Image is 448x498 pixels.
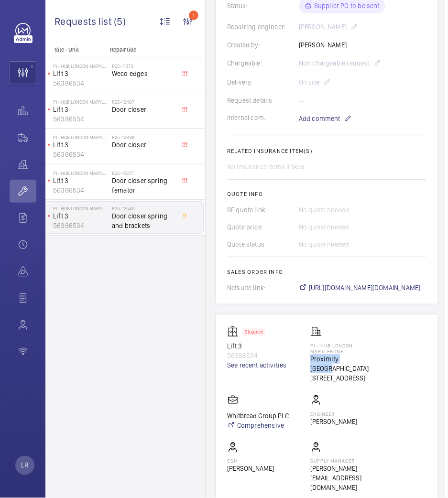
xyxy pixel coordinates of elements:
p: PI - Hub London Marylebone [53,170,108,176]
h2: Quote info [227,191,426,197]
p: 56386534 [53,78,108,88]
p: 56386534 [53,185,108,195]
h2: R25-12838 [112,134,175,140]
p: Repair title [110,46,173,53]
h2: R25-12487 [112,99,175,105]
p: Engineer [310,411,382,417]
p: 56386534 [53,150,108,159]
p: Lift 3 [53,140,108,150]
span: Door closer spring femator [112,176,175,195]
p: Lift 3 [53,176,108,185]
p: PI - Hub London Marylebone [310,343,382,354]
p: PI - Hub London Marylebone [53,206,108,211]
p: [PERSON_NAME] [227,464,299,474]
p: PI - Hub London Marylebone [53,63,108,69]
span: Weco edges [112,69,175,78]
p: PI - Hub London Marylebone [53,134,108,140]
span: Door closer spring and brackets [112,211,175,230]
a: See recent activities [227,360,299,370]
span: Door closer [112,140,175,150]
p: LR [21,461,28,470]
p: Supply manager [310,458,382,464]
span: Requests list [55,15,114,27]
p: 56386534 [53,221,108,230]
p: Proximity [GEOGRAPHIC_DATA] [310,354,382,373]
p: 56386534 [53,114,108,124]
p: Lift 3 [53,105,108,114]
a: [URL][DOMAIN_NAME][DOMAIN_NAME] [299,283,421,292]
h2: R25-11373 [112,63,175,69]
p: PI - Hub London Marylebone [53,99,108,105]
p: Lift 3 [53,211,108,221]
span: Add comment [299,114,340,123]
a: Comprehensive [227,421,299,430]
p: [PERSON_NAME][EMAIL_ADDRESS][DOMAIN_NAME] [310,464,382,493]
img: elevator.svg [227,326,242,337]
p: 56386534 [227,351,299,360]
p: Site - Unit [43,46,106,53]
h2: R25-13277 [112,170,175,176]
p: Whitbread Group PLC [227,411,299,421]
p: Lift 3 [227,341,299,351]
span: [URL][DOMAIN_NAME][DOMAIN_NAME] [309,283,421,292]
h2: R25-13545 [112,206,175,211]
h2: Related insurance item(s) [227,148,426,154]
p: [PERSON_NAME] [310,417,382,426]
p: Stopped [245,330,263,334]
span: Door closer [112,105,175,114]
p: CSM [227,458,299,464]
p: Lift 3 [53,69,108,78]
h2: Sales order info [227,269,426,275]
p: [STREET_ADDRESS] [310,373,382,383]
